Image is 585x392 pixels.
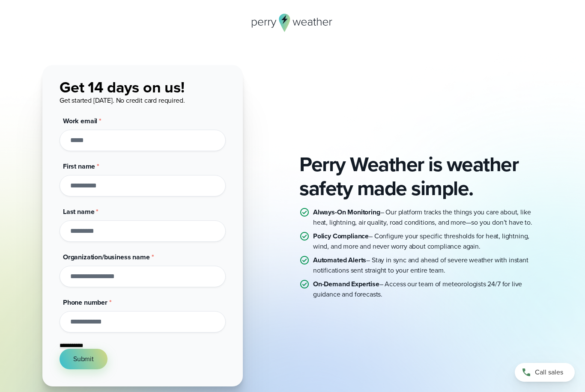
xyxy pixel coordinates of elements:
[299,152,543,200] h2: Perry Weather is weather safety made simple.
[535,367,563,377] span: Call sales
[313,231,543,252] p: – Configure your specific thresholds for heat, lightning, wind, and more and never worry about co...
[313,255,543,276] p: – Stay in sync and ahead of severe weather with instant notifications sent straight to your entir...
[515,363,575,382] a: Call sales
[60,76,185,98] span: Get 14 days on us!
[313,279,379,289] strong: On-Demand Expertise
[63,161,95,171] span: First name
[313,231,369,241] strong: Policy Compliance
[63,297,107,307] span: Phone number
[63,252,150,262] span: Organization/business name
[63,207,94,217] span: Last name
[63,116,97,126] span: Work email
[313,207,380,217] strong: Always-On Monitoring
[60,349,107,369] button: Submit
[73,354,94,364] span: Submit
[313,279,543,300] p: – Access our team of meteorologists 24/7 for live guidance and forecasts.
[60,95,185,105] span: Get started [DATE]. No credit card required.
[313,207,543,228] p: – Our platform tracks the things you care about, like heat, lightning, air quality, road conditio...
[313,255,366,265] strong: Automated Alerts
